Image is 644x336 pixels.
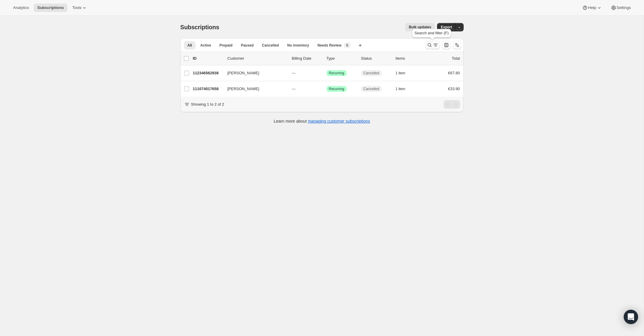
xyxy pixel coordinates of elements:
[193,85,460,93] div: 111074017658[PERSON_NAME]---SuccessRecurringCancelled1 item€33.90
[292,71,296,75] span: ---
[224,84,284,94] button: [PERSON_NAME]
[191,101,224,107] p: Showing 1 to 2 of 2
[274,118,370,124] p: Learn more about
[326,56,356,61] div: Type
[193,56,223,61] p: ID
[578,4,606,12] button: Help
[396,71,405,75] span: 1 item
[227,70,259,76] span: [PERSON_NAME]
[227,56,287,61] p: Customer
[437,23,456,31] button: Export
[607,4,634,12] button: Settings
[219,43,233,48] span: Prepaid
[448,87,460,91] span: €33.90
[72,5,81,10] span: Tools
[442,41,451,49] button: Customize table column order and visibility
[318,43,342,48] span: Needs Review
[588,5,596,10] span: Help
[329,87,344,91] span: Recurring
[624,310,638,324] div: Open Intercom Messenger
[188,43,192,48] span: All
[441,25,452,30] span: Export
[396,69,412,77] button: 1 item
[355,41,365,50] button: Create new view
[193,70,223,76] p: 112346562938
[448,71,460,75] span: €67.80
[425,41,440,49] button: Search and filter results
[10,4,32,12] button: Analytics
[13,5,29,10] span: Analytics
[396,87,405,91] span: 1 item
[262,43,279,48] span: Cancelled
[452,56,460,61] p: Total
[241,43,254,48] span: Paused
[444,100,460,109] nav: Pagination
[363,71,379,75] span: Cancelled
[200,43,211,48] span: Active
[453,41,461,49] button: Sort the results
[405,23,435,31] button: Bulk updates
[329,71,344,75] span: Recurring
[69,4,91,12] button: Tools
[224,68,284,78] button: [PERSON_NAME]
[34,4,67,12] button: Subscriptions
[193,86,223,92] p: 111074017658
[193,56,460,61] div: IDCustomerBilling DateTypeStatusItemsTotal
[363,87,379,91] span: Cancelled
[227,86,259,92] span: [PERSON_NAME]
[361,56,391,61] p: Status
[292,87,296,91] span: ---
[396,56,425,61] div: Items
[346,43,348,48] span: 6
[37,5,64,10] span: Subscriptions
[193,69,460,77] div: 112346562938[PERSON_NAME]---SuccessRecurringCancelled1 item€67.80
[287,43,309,48] span: No inventory
[396,85,412,93] button: 1 item
[180,24,219,30] span: Subscriptions
[308,119,370,124] a: managing customer subscriptions
[292,56,322,61] p: Billing Date
[617,5,631,10] span: Settings
[409,25,431,30] span: Bulk updates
